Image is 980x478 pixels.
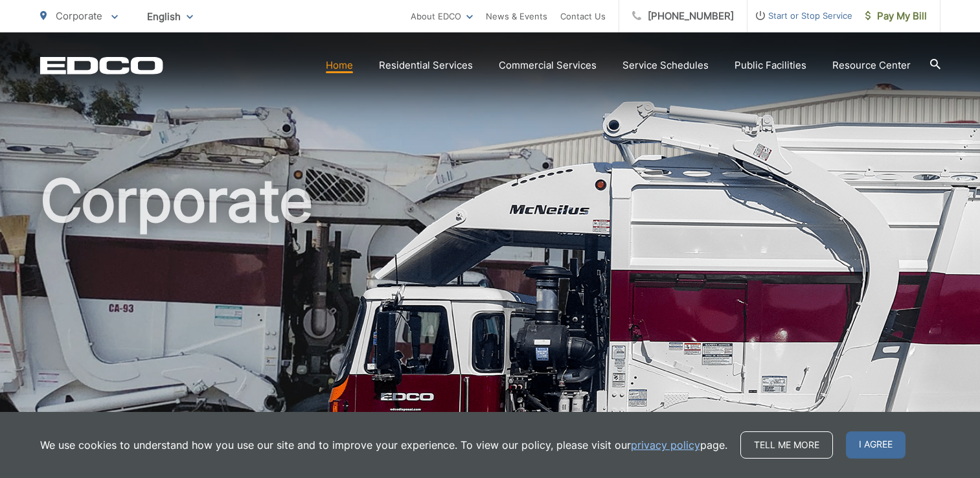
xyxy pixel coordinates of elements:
a: Commercial Services [499,58,597,73]
a: About EDCO [411,8,473,24]
a: Public Facilities [735,58,806,73]
p: We use cookies to understand how you use our site and to improve your experience. To view our pol... [40,437,727,453]
a: News & Events [486,8,547,24]
span: English [137,5,203,28]
a: Home [326,58,353,73]
a: Residential Services [379,58,473,73]
a: privacy policy [631,437,700,453]
a: Tell me more [740,431,833,459]
a: Service Schedules [622,58,709,73]
span: Corporate [56,10,102,22]
a: Contact Us [560,8,606,24]
a: Resource Center [832,58,911,73]
span: Pay My Bill [865,8,927,24]
span: I agree [846,431,906,459]
a: EDCD logo. Return to the homepage. [40,56,163,74]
